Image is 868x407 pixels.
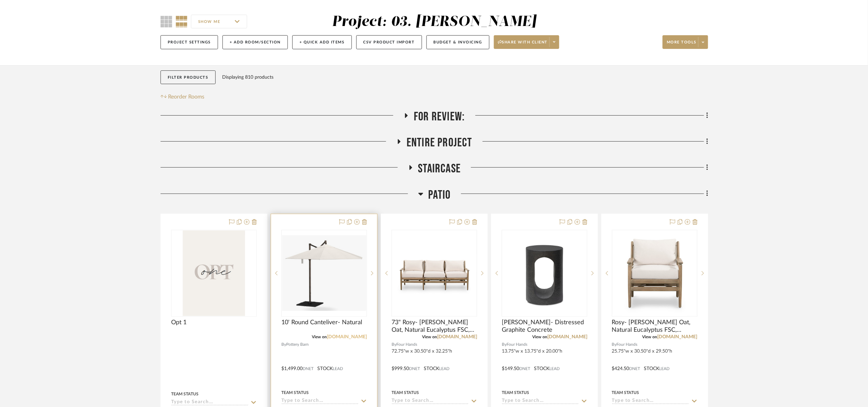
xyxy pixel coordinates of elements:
div: Team Status [502,390,529,396]
span: By [392,341,396,348]
button: Filter Products [161,70,216,84]
span: Opt 1 [171,319,187,326]
input: Type to Search… [612,398,689,405]
span: View on [642,335,658,339]
span: By [502,341,507,348]
span: View on [422,335,437,339]
a: [DOMAIN_NAME] [547,334,587,339]
div: Displaying 810 products [222,70,274,84]
img: 73" Rosy- Lakin Oat, Natural Eucalyptus FSC, Natural Rope [392,231,476,315]
div: Team Status [392,390,419,396]
button: + Add Room/Section [222,35,288,49]
input: Type to Search… [171,399,248,406]
input: Type to Search… [502,398,579,405]
button: Project Settings [161,35,218,49]
div: Team Status [171,391,199,397]
span: For Review: [414,109,465,124]
span: 10' Round Canteliver- Natural [281,319,362,326]
img: Opt 1 [183,231,245,316]
button: Budget & Invoicing [426,35,489,49]
div: 0 [282,230,367,316]
span: View on [312,335,327,339]
div: Team Status [281,390,309,396]
input: Type to Search… [281,398,359,405]
button: More tools [663,35,708,49]
button: Reorder Rooms [161,93,205,101]
span: By [281,341,286,348]
a: [DOMAIN_NAME] [437,334,477,339]
span: More tools [667,40,697,50]
img: Rosy- Lakin Oat, Natural Eucalyptus FSC, Natural Rope [613,231,697,315]
div: Project: 03. [PERSON_NAME] [332,15,536,29]
span: Share with client [498,40,548,50]
span: Pottery Barn [286,341,309,348]
span: Reorder Rooms [168,93,205,101]
img: Sam- Distressed Graphite Concrete [502,231,587,315]
img: 10' Round Canteliver- Natural [282,235,366,311]
span: By [612,341,617,348]
div: Team Status [612,390,639,396]
input: Type to Search… [392,398,469,405]
span: Four Hands [617,341,638,348]
span: Four Hands [396,341,417,348]
button: + Quick Add Items [292,35,352,49]
span: [PERSON_NAME]- Distressed Graphite Concrete [502,319,587,334]
a: [DOMAIN_NAME] [327,334,367,339]
span: Four Hands [507,341,527,348]
span: 73" Rosy- [PERSON_NAME] Oat, Natural Eucalyptus FSC, Natural Rope [392,319,477,334]
span: Entire Project [407,135,472,150]
button: CSV Product Import [356,35,422,49]
span: Patio [429,188,451,202]
span: Rosy- [PERSON_NAME] Oat, Natural Eucalyptus FSC, Natural Rope [612,319,698,334]
button: Share with client [494,35,560,49]
a: [DOMAIN_NAME] [658,334,698,339]
span: Staircase [418,161,461,176]
span: View on [532,335,547,339]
